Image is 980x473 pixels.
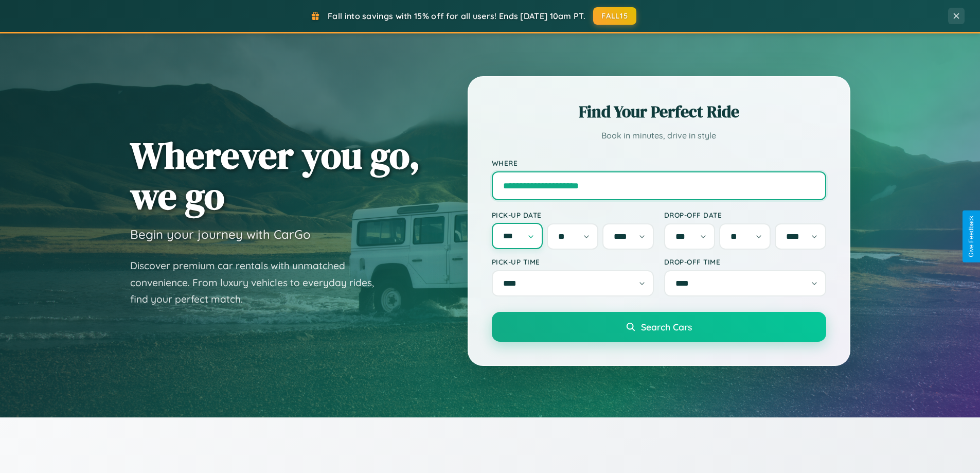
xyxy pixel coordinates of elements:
[664,211,826,219] label: Drop-off Date
[130,135,420,216] h1: Wherever you go, we go
[492,159,826,167] label: Where
[130,226,311,242] h3: Begin your journey with CarGo
[328,11,585,21] span: Fall into savings with 15% off for all users! Ends [DATE] 10am PT.
[130,257,387,308] p: Discover premium car rentals with unmatched convenience. From luxury vehicles to everyday rides, ...
[968,216,975,257] div: Give Feedback
[593,7,636,25] button: FALL15
[492,211,654,219] label: Pick-up Date
[492,257,654,266] label: Pick-up Time
[492,100,826,123] h2: Find Your Perfect Ride
[492,312,826,342] button: Search Cars
[492,128,826,143] p: Book in minutes, drive in style
[664,257,826,266] label: Drop-off Time
[641,321,692,332] span: Search Cars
